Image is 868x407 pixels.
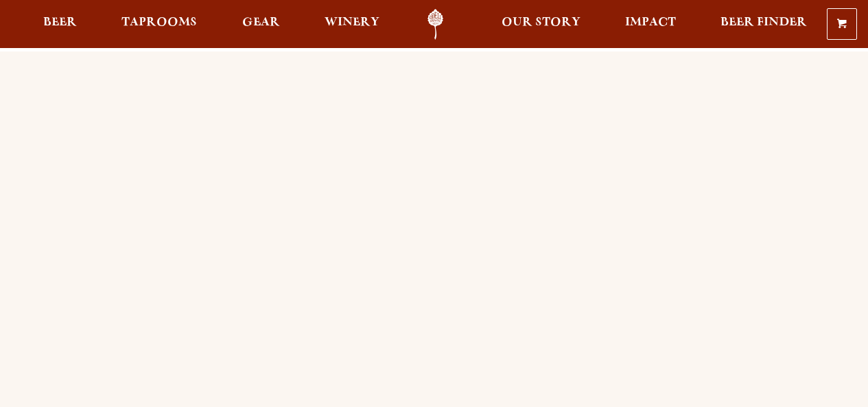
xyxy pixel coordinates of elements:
[43,17,77,28] span: Beer
[121,17,197,28] span: Taprooms
[34,9,86,40] a: Beer
[625,17,676,28] span: Impact
[242,17,280,28] span: Gear
[616,9,685,40] a: Impact
[502,17,580,28] span: Our Story
[410,9,461,40] a: Odell Home
[316,9,388,40] a: Winery
[712,9,816,40] a: Beer Finder
[720,17,807,28] span: Beer Finder
[233,9,289,40] a: Gear
[113,9,206,40] a: Taprooms
[325,17,379,28] span: Winery
[493,9,589,40] a: Our Story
